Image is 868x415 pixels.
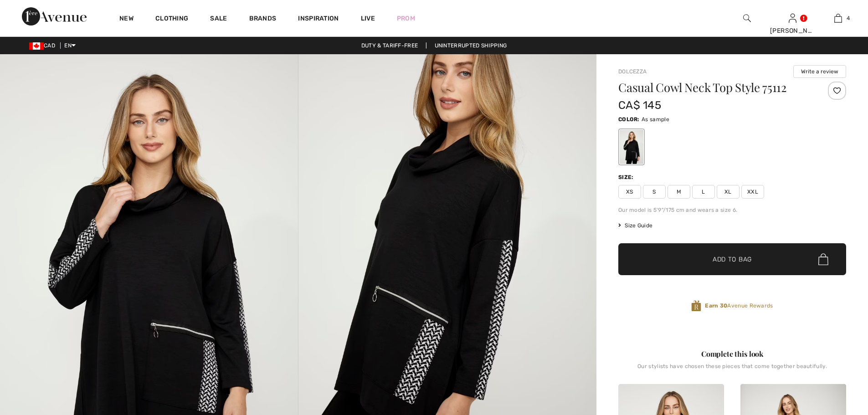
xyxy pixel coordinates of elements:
span: CA$ 145 [618,99,661,112]
span: EN [64,42,76,49]
img: Bag.svg [818,253,828,265]
span: M [668,185,690,199]
a: Brands [249,15,277,24]
span: L [692,185,715,199]
div: As sample [620,130,643,164]
span: Color: [618,116,640,123]
div: Our model is 5'9"/175 cm and wears a size 6. [618,206,846,214]
span: Size Guide [618,221,652,230]
a: Prom [397,14,415,23]
a: Dolcezza [618,68,647,75]
a: Sign In [789,14,796,22]
span: CAD [29,42,59,49]
strong: Earn 30 [705,302,727,309]
span: XXL [741,185,764,199]
img: search the website [743,13,751,24]
span: As sample [642,116,669,123]
a: 4 [816,13,860,24]
span: Avenue Rewards [705,302,773,310]
img: 1ère Avenue [22,7,87,26]
button: Write a review [793,65,846,78]
a: Live [361,14,375,23]
span: 4 [847,14,850,22]
span: XS [618,185,641,199]
a: Clothing [155,15,188,24]
div: Our stylists have chosen these pieces that come together beautifully. [618,363,846,377]
img: My Bag [834,13,842,24]
a: Sale [210,15,227,24]
span: XL [717,185,740,199]
button: Add to Bag [618,243,846,275]
div: [PERSON_NAME] [770,26,815,36]
img: Avenue Rewards [691,300,701,312]
img: Canadian Dollar [29,42,44,50]
iframe: Opens a widget where you can chat to one of our agents [810,347,859,369]
div: Complete this look [618,348,846,359]
span: Inspiration [298,15,339,24]
span: Add to Bag [713,255,752,264]
h1: Casual Cowl Neck Top Style 75112 [618,82,808,93]
a: New [119,15,134,24]
img: My Info [789,13,796,24]
span: S [643,185,666,199]
div: Size: [618,173,636,181]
